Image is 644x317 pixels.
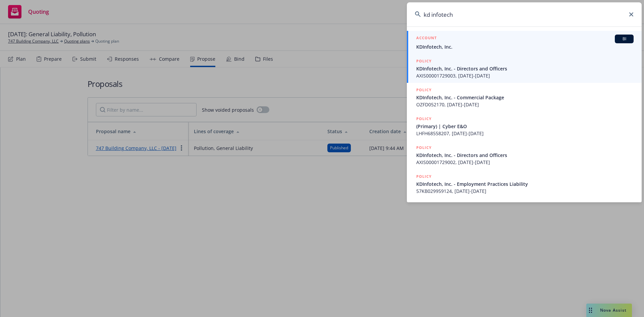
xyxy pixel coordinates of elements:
a: POLICYKDInfotech, Inc. - Employment Practices Liability57KB029959124, [DATE]-[DATE] [407,169,642,198]
span: KDInfotech, Inc. - Employment Practices Liability [416,180,634,188]
a: POLICYKDInfotech, Inc. - Directors and OfficersAXIS00001729003, [DATE]-[DATE] [407,54,642,83]
span: KDInfotech, Inc. - Directors and Officers [416,152,634,159]
h5: ACCOUNT [416,35,437,43]
span: LHFH68558207, [DATE]-[DATE] [416,130,634,137]
span: KDInfotech, Inc. - Directors and Officers [416,65,634,72]
h5: POLICY [416,87,432,93]
span: 57KB029959124, [DATE]-[DATE] [416,188,634,195]
input: Search... [407,2,642,27]
h5: POLICY [416,173,432,180]
h5: POLICY [416,144,432,151]
a: POLICYKDInfotech, Inc. - Directors and OfficersAXIS00001729002, [DATE]-[DATE] [407,141,642,169]
span: AXIS00001729002, [DATE]-[DATE] [416,159,634,166]
span: KDInfotech, Inc. [416,43,634,50]
a: POLICYKDInfotech, Inc. - Commercial PackageOZFD052170, [DATE]-[DATE] [407,83,642,112]
span: KDInfotech, Inc. - Commercial Package [416,94,634,101]
a: POLICY(Primary) | Cyber E&OLHFH68558207, [DATE]-[DATE] [407,112,642,141]
h5: POLICY [416,115,432,122]
a: ACCOUNTBIKDInfotech, Inc. [407,31,642,54]
span: BI [618,36,631,42]
span: OZFD052170, [DATE]-[DATE] [416,101,634,108]
span: AXIS00001729003, [DATE]-[DATE] [416,72,634,79]
h5: POLICY [416,58,432,64]
span: (Primary) | Cyber E&O [416,123,634,130]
